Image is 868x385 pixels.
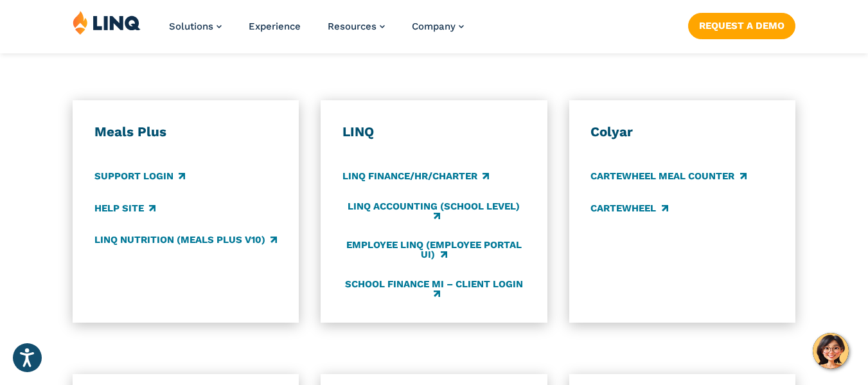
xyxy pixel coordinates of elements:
a: Employee LINQ (Employee Portal UI) [342,240,526,261]
a: Help Site [94,201,155,215]
nav: Primary Navigation [169,10,464,53]
img: LINQ | K‑12 Software [73,10,141,35]
h3: Meals Plus [94,123,278,140]
a: Experience [249,21,301,32]
span: Resources [328,21,376,32]
a: School Finance MI – Client Login [342,278,526,300]
button: Hello, have a question? Let’s chat. [813,333,849,369]
a: CARTEWHEEL [590,201,668,215]
a: LINQ Finance/HR/Charter [342,170,489,184]
a: CARTEWHEEL Meal Counter [590,170,746,184]
a: Company [412,21,464,32]
a: Resources [328,21,385,32]
a: Solutions [169,21,222,32]
nav: Button Navigation [688,10,795,39]
h3: Colyar [590,123,774,140]
a: Request a Demo [688,13,795,39]
a: Support Login [94,170,185,184]
span: Company [412,21,456,32]
span: Solutions [169,21,213,32]
a: LINQ Accounting (school level) [342,201,526,222]
h3: LINQ [342,123,526,140]
a: LINQ Nutrition (Meals Plus v10) [94,233,277,247]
